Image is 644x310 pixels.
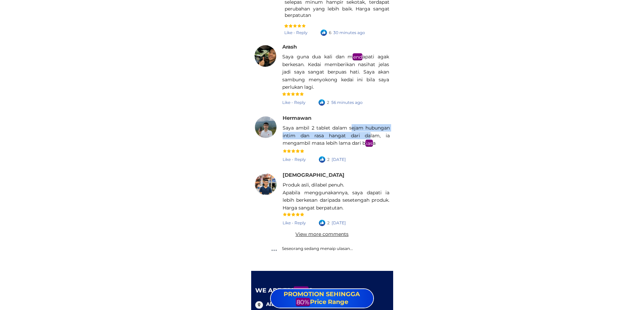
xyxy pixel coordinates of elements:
font: Like - Reply [282,100,306,105]
font: 30 minutes ago [333,30,365,35]
font: Arash [282,44,297,50]
font: Like - Reply [284,30,308,35]
font: Seseorang sedang menaip ulasan... [282,246,353,251]
font: Price Range [310,298,348,306]
mark: Highlighty [293,286,309,295]
font: Hermawan [283,115,311,121]
font: [DATE] [332,220,346,225]
font: ias [366,140,373,146]
font: 2 [327,157,330,162]
font: Like - Reply [283,157,306,162]
font: [DATE] [332,157,346,162]
font: Like - Reply [283,220,306,225]
font: 2 [327,220,330,225]
font: PROMOTION SEHINGGA [284,290,360,298]
font: Apabila menggunakannya, saya dapati ia lebih berkesan daripada sesetengah produk. Harga sangat be... [283,190,389,211]
font: 2 [327,100,329,105]
font: Alamat: [GEOGRAPHIC_DATA] [266,301,345,307]
font: Saya ambil 2 tablet dalam sejam hubungan intim dan rasa hangat dari dalam, ia mengambil masa lebi... [283,125,390,146]
mark: Highlighty [296,298,310,306]
font: 6 [329,30,331,35]
mark: Highlighty [353,53,362,60]
mark: Highlighty [365,140,373,147]
font: a [373,140,376,146]
font: end [353,54,362,60]
font: Produk asli, dilabel penuh. [283,182,344,188]
font: Saya guna dua kali dan m [282,54,353,60]
font: apati agak berkesan. Kedai memberikan nasihat jelas jadi saya sangat berpuas hati. Saya akan samb... [282,54,389,90]
font: View more comments [295,231,349,237]
font: 56 minutes ago [331,100,363,105]
font: [DEMOGRAPHIC_DATA] [283,172,344,178]
font: We are fri s [255,286,312,295]
font: 80% [296,298,309,306]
